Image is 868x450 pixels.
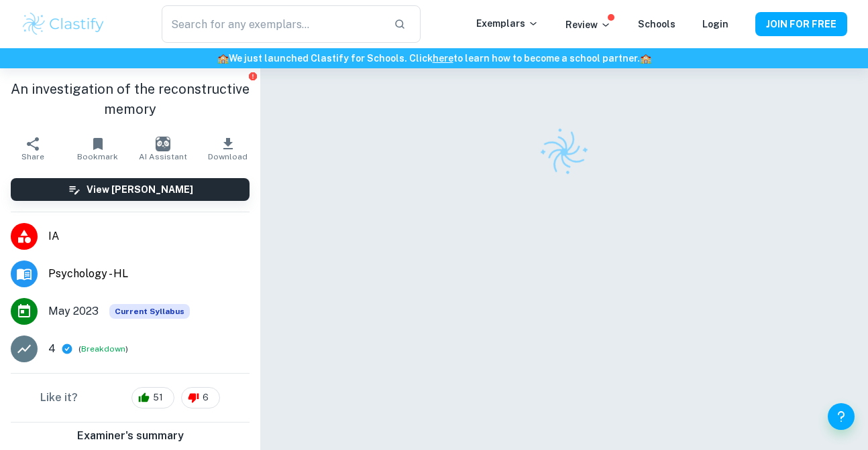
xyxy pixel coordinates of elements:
span: 51 [146,391,170,404]
span: IA [48,228,250,244]
h6: Like it? [40,390,78,406]
input: Search for any exemplars... [162,5,383,43]
img: AI Assistant [156,137,170,151]
a: Schools [638,19,675,29]
div: 51 [131,387,174,408]
button: View [PERSON_NAME] [11,178,250,201]
span: Share [21,152,44,161]
div: This exemplar is based on the current syllabus. Feel free to refer to it for inspiration/ideas wh... [109,304,190,319]
span: ( ) [78,343,128,356]
span: Current Syllabus [109,304,190,319]
span: May 2023 [48,303,99,319]
button: Help and Feedback [828,403,855,430]
a: Login [702,19,728,29]
button: Bookmark [65,130,130,167]
h6: We just launched Clastify for Schools. Click to learn how to become a school partner. [3,51,865,66]
h6: View [PERSON_NAME] [87,182,193,197]
h1: An investigation of the reconstructive memory [11,79,250,119]
span: Bookmark [77,152,118,161]
button: Report issue [248,71,258,81]
div: 6 [181,387,220,408]
span: 6 [195,391,216,404]
button: Breakdown [81,343,125,355]
span: 🏫 [640,53,651,64]
button: Download [195,130,260,167]
span: 🏫 [217,53,229,64]
a: here [433,53,453,64]
p: Exemplars [476,16,539,31]
span: AI Assistant [139,152,187,161]
span: Psychology - HL [48,266,250,282]
p: Review [565,17,611,32]
button: AI Assistant [130,130,195,167]
span: Download [208,152,248,161]
h6: Examiner's summary [5,428,255,444]
button: JOIN FOR FREE [755,12,847,36]
img: Clastify logo [531,119,597,185]
img: Clastify logo [21,11,106,37]
p: 4 [48,341,56,357]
